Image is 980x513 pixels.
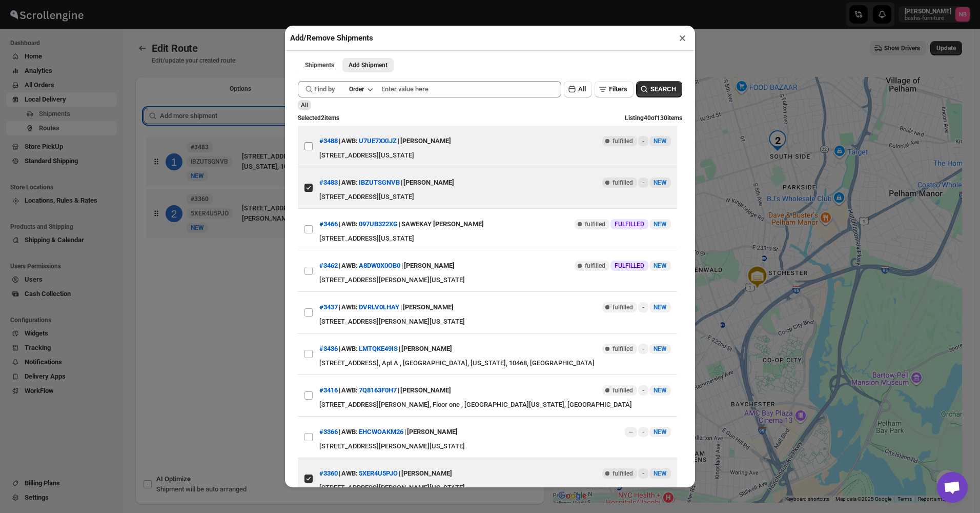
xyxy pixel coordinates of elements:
div: | | [319,132,451,150]
div: Order [349,85,364,93]
span: AWB: [341,177,358,188]
span: - [642,469,644,478]
span: - [642,386,644,394]
span: - [642,428,644,436]
span: - [642,303,644,311]
button: #3488 [319,137,338,145]
div: [PERSON_NAME] [400,132,451,150]
span: -- [629,428,633,436]
div: | | [319,464,452,483]
span: SEARCH [650,84,676,94]
div: [STREET_ADDRESS][US_STATE] [319,192,671,202]
div: [PERSON_NAME] [400,381,451,400]
div: [STREET_ADDRESS][PERSON_NAME][US_STATE] [319,275,671,285]
span: NEW [654,221,667,228]
input: Enter value here [381,81,561,97]
span: AWB: [341,261,358,271]
div: [PERSON_NAME] [407,423,458,441]
button: EHCWOAKM26 [359,428,403,436]
div: | | [319,340,452,358]
span: - [642,179,644,187]
div: | | [319,173,454,192]
button: 7Q8163F0H7 [359,386,397,394]
span: AWB: [341,219,358,229]
span: FULFILLED [615,220,644,228]
button: Order [343,82,378,96]
button: #3366 [319,428,338,436]
span: Find by [314,84,335,94]
button: LMTQKE49IS [359,345,398,352]
span: NEW [654,428,667,436]
button: IBZUTSGNVB [359,179,400,186]
button: #3360 [319,469,338,477]
span: NEW [654,304,667,311]
div: [PERSON_NAME] [404,256,455,275]
button: #3416 [319,386,338,394]
button: All [564,81,592,97]
div: | | [319,256,455,275]
span: Listing 40 of 130 items [625,114,682,122]
span: fulfilled [585,262,605,270]
button: #3462 [319,262,338,269]
span: fulfilled [612,345,633,353]
div: Selected Shipments [135,100,545,436]
span: AWB: [341,427,358,437]
span: All [301,102,308,109]
div: [STREET_ADDRESS], Apt A , [GEOGRAPHIC_DATA], [US_STATE], 10468, [GEOGRAPHIC_DATA] [319,358,671,368]
span: FULFILLED [615,262,644,270]
span: NEW [654,345,667,352]
button: 097UB322XG [359,220,398,228]
div: [STREET_ADDRESS][US_STATE] [319,150,671,161]
div: [PERSON_NAME] [401,464,452,483]
button: DVRLV0LHAY [359,303,399,311]
div: [PERSON_NAME] [403,298,454,317]
span: - [642,345,644,353]
span: AWB: [341,468,358,479]
span: fulfilled [612,469,633,478]
div: [STREET_ADDRESS][PERSON_NAME], Floor one , [GEOGRAPHIC_DATA][US_STATE], [GEOGRAPHIC_DATA] [319,400,671,410]
div: | | [319,423,458,441]
h2: Add/Remove Shipments [290,33,373,43]
div: [STREET_ADDRESS][US_STATE] [319,233,671,244]
span: AWB: [341,302,358,312]
span: - [642,137,644,145]
span: fulfilled [612,179,633,187]
div: [STREET_ADDRESS][PERSON_NAME][US_STATE] [319,317,671,327]
div: [STREET_ADDRESS][PERSON_NAME][US_STATE] [319,483,671,493]
button: U7UE7XXIJZ [359,137,397,145]
span: Add Shipment [349,61,387,69]
button: #3466 [319,220,338,228]
span: AWB: [341,136,358,146]
span: fulfilled [585,220,605,228]
button: × [675,31,690,45]
span: AWB: [341,385,358,396]
span: Filters [609,85,627,93]
button: SEARCH [636,81,682,97]
button: 5XER4U5PJO [359,469,398,477]
button: Filters [595,81,634,97]
span: All [578,85,586,93]
div: | | [319,215,484,233]
span: fulfilled [612,137,633,145]
a: Open chat [937,472,968,503]
button: #3483 [319,179,338,186]
span: NEW [654,470,667,477]
span: NEW [654,262,667,269]
button: A8DW0X0OB0 [359,262,400,269]
span: Shipments [305,61,334,69]
span: fulfilled [612,303,633,311]
span: Selected 2 items [298,114,339,122]
div: SAWEKAY [PERSON_NAME] [401,215,484,233]
div: [PERSON_NAME] [401,340,452,358]
span: fulfilled [612,386,633,394]
div: [PERSON_NAME] [403,173,454,192]
span: AWB: [341,344,358,354]
span: NEW [654,179,667,186]
div: | | [319,381,451,400]
div: | | [319,298,454,317]
span: NEW [654,387,667,394]
button: #3436 [319,345,338,352]
span: NEW [654,137,667,145]
button: #3437 [319,303,338,311]
div: [STREET_ADDRESS][PERSON_NAME][US_STATE] [319,441,671,451]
